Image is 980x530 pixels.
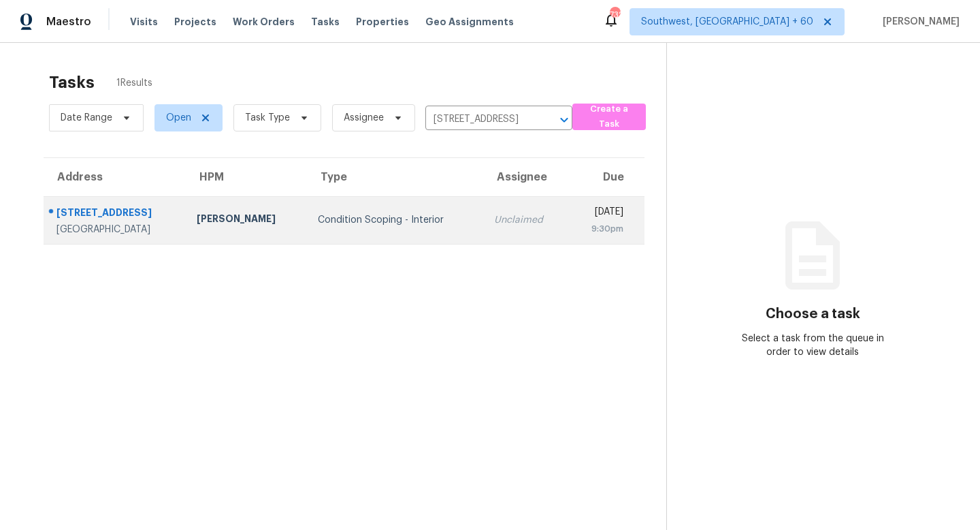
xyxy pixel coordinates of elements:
span: 1 Results [116,76,152,90]
span: Geo Assignments [425,15,514,29]
input: Search by address [425,109,534,130]
span: Task Type [245,111,290,125]
span: Projects [174,15,216,29]
th: Assignee [483,158,568,196]
span: Work Orders [233,15,295,29]
span: Open [166,111,191,125]
div: Unclaimed [494,213,557,227]
div: [PERSON_NAME] [197,212,295,229]
div: [STREET_ADDRESS] [56,206,175,223]
span: Assignee [344,111,384,125]
th: Type [307,158,484,196]
h3: Choose a task [766,307,860,321]
th: HPM [186,158,306,196]
span: Southwest, [GEOGRAPHIC_DATA] + 60 [641,15,813,29]
div: Select a task from the queue in order to view details [740,332,885,359]
button: Open [555,110,574,129]
div: [GEOGRAPHIC_DATA] [56,223,175,236]
span: Tasks [311,17,340,27]
span: Date Range [61,111,112,125]
div: [DATE] [579,205,624,222]
button: Create a Task [572,104,646,130]
th: Address [44,158,186,196]
span: Maestro [46,15,91,29]
span: Properties [356,15,409,29]
div: 732 [610,8,619,22]
span: [PERSON_NAME] [877,15,960,29]
div: Condition Scoping - Interior [318,213,473,227]
div: 9:30pm [579,222,624,236]
h2: Tasks [49,76,95,89]
th: Due [568,158,645,196]
span: Visits [130,15,158,29]
span: Create a Task [579,102,639,133]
